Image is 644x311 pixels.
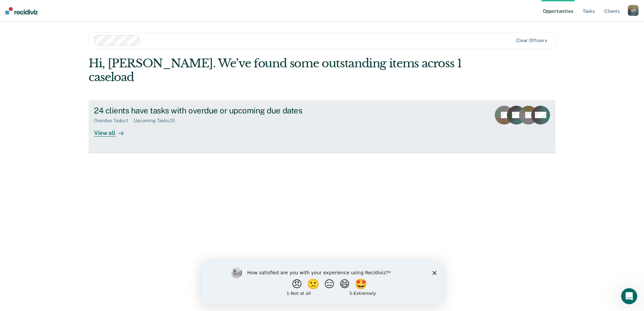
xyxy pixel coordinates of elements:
[134,118,181,124] div: Upcoming Tasks : 31
[94,106,330,115] div: 24 clients have tasks with overdue or upcoming due dates
[516,38,547,43] div: Clear officers
[94,124,132,137] div: View all
[628,5,639,16] button: AF
[89,57,462,84] div: Hi, [PERSON_NAME]. We’ve found some outstanding items across 1 caseload
[94,118,134,124] div: Overdue Tasks : 1
[628,5,639,16] div: A F
[201,261,443,304] iframe: Survey by Kim from Recidiviz
[621,288,637,304] iframe: Intercom live chat
[5,7,38,14] img: Recidiviz
[89,100,555,153] a: 24 clients have tasks with overdue or upcoming due datesOverdue Tasks:1Upcoming Tasks:31View all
